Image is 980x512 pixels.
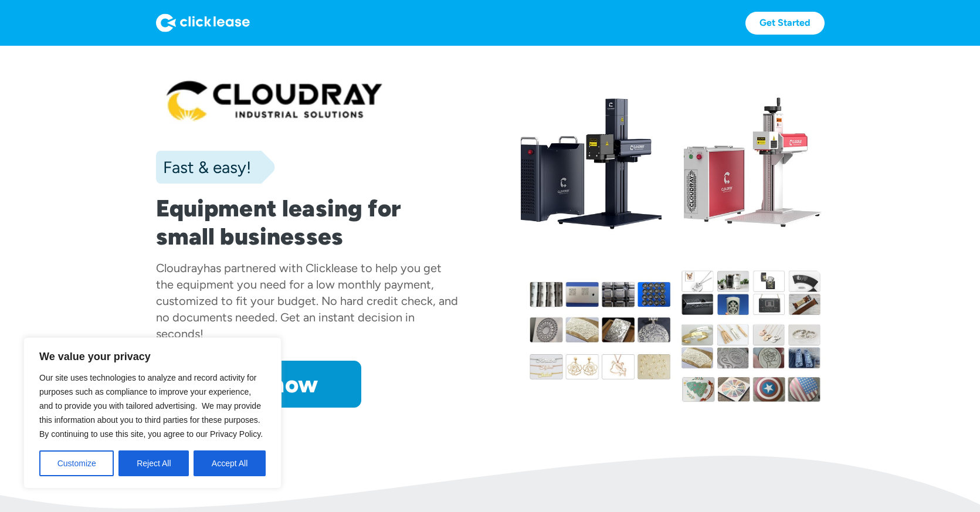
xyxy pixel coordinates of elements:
[39,350,266,364] p: We value your privacy
[745,12,825,35] a: Get Started
[156,155,251,179] div: Fast & easy!
[118,450,189,476] button: Reject All
[39,373,263,439] span: Our site uses technologies to analyze and record activity for purposes such as compliance to impr...
[156,194,460,250] h1: Equipment leasing for small businesses
[39,450,114,476] button: Customize
[156,261,458,341] div: has partnered with Clicklease to help you get the equipment you need for a low monthly payment, c...
[156,261,204,275] div: Cloudray
[156,13,250,32] img: Logo
[194,450,266,476] button: Accept All
[23,337,282,489] div: We value your privacy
